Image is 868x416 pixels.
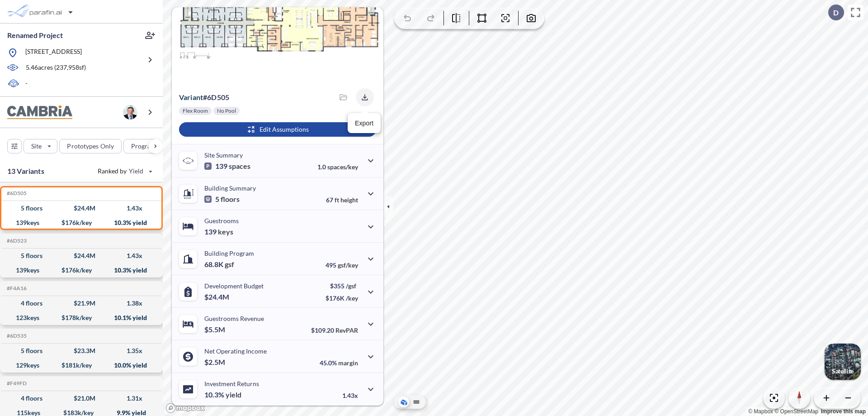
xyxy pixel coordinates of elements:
[5,380,27,387] h5: Click to copy the code
[774,408,818,415] a: OpenStreetMap
[123,139,172,153] button: Program
[204,260,234,269] p: 68.8K
[5,190,27,196] h5: Click to copy the code
[346,282,356,290] span: /gsf
[317,163,358,171] p: 1.0
[179,122,376,137] button: Edit Assumptions
[179,93,229,102] p: # 6d505
[7,30,63,40] p: Renamed Project
[221,195,240,204] span: floors
[59,139,122,153] button: Prototypes Only
[204,380,259,387] p: Investment Returns
[123,105,137,120] img: user logo
[335,196,339,204] span: ft
[346,294,358,302] span: /key
[825,344,861,380] img: Switcher Image
[218,227,233,236] span: keys
[26,63,86,73] p: 5.46 acres ( 237,958 sf)
[825,344,861,380] button: Switcher ImageSatellite
[411,397,422,407] button: Site Plan
[217,107,236,115] p: No Pool
[229,162,250,171] span: spaces
[226,390,241,399] span: yield
[179,93,203,101] span: Variant
[325,294,358,302] p: $176K
[833,9,839,17] p: D
[204,315,264,322] p: Guestrooms Revenue
[129,167,144,176] span: Yield
[204,151,243,159] p: Site Summary
[832,368,854,375] p: Satellite
[5,333,27,339] h5: Click to copy the code
[340,196,358,204] span: height
[67,142,114,151] p: Prototypes Only
[342,392,358,399] p: 1.43x
[325,261,358,269] p: 495
[5,285,27,292] h5: Click to copy the code
[25,47,82,58] p: [STREET_ADDRESS]
[165,403,205,413] a: Mapbox homepage
[204,325,226,334] p: $5.5M
[204,347,267,355] p: Net Operating Income
[821,408,866,415] a: Improve this map
[338,359,358,367] span: margin
[325,282,358,290] p: $355
[204,292,231,301] p: $24.4M
[183,107,208,115] p: Flex Room
[204,390,241,399] p: 10.3%
[5,238,27,244] h5: Click to copy the code
[259,125,309,134] p: Edit Assumptions
[90,164,158,178] button: Ranked by Yield
[204,282,264,290] p: Development Budget
[25,79,28,89] p: -
[225,260,234,269] span: gsf
[320,359,358,367] p: 45.0%
[31,142,42,151] p: Site
[311,326,358,334] p: $109.20
[204,162,250,171] p: 139
[326,196,358,204] p: 67
[327,163,358,171] span: spaces/key
[204,358,226,367] p: $2.5M
[748,408,773,415] a: Mapbox
[398,397,409,407] button: Aerial View
[204,227,233,236] p: 139
[204,195,240,204] p: 5
[355,119,373,128] p: Export
[204,217,239,225] p: Guestrooms
[24,139,57,153] button: Site
[7,105,72,120] img: BrandImage
[204,184,256,192] p: Building Summary
[131,142,156,151] p: Program
[335,326,358,334] span: RevPAR
[204,249,254,257] p: Building Program
[338,261,358,269] span: gsf/key
[7,166,44,177] p: 13 Variants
